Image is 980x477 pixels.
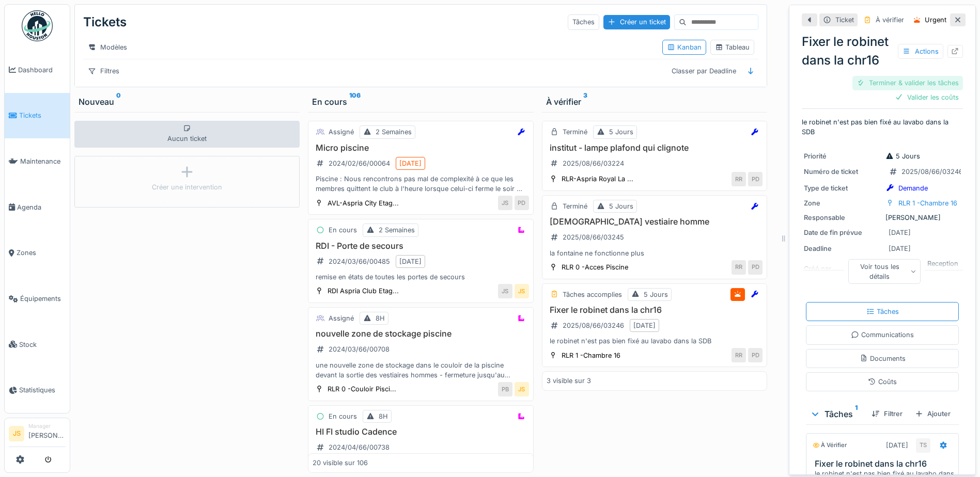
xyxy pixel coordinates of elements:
a: Agenda [5,184,70,230]
a: Statistiques [5,368,70,414]
div: 2025/08/66/03245 [563,232,624,242]
h3: Fixer le robinet dans la chr16 [547,305,763,315]
a: Maintenance [5,138,70,184]
div: [DATE] [889,244,911,253]
sup: 106 [349,96,361,108]
div: TS [916,438,930,453]
div: Classer par Deadline [667,63,741,78]
div: À vérifier [813,441,847,450]
div: 5 Jours [885,151,920,161]
div: 2 Semaines [376,127,412,137]
div: 2024/03/66/00485 [329,257,390,266]
div: RR [732,260,746,275]
div: remise en états de toutes les portes de secours [313,272,528,282]
div: 2025/08/66/03246 [563,321,624,330]
div: Deadline [804,244,881,253]
div: la fontaine ne fonctionne plus [547,248,763,258]
a: Zones [5,230,70,276]
div: RR [732,172,746,186]
div: Responsable [804,213,881,222]
div: [DATE] [399,257,422,266]
div: RLR 0 -Couloir Pisci... [328,384,396,394]
div: Type de ticket [804,183,881,193]
div: 2024/02/66/00064 [329,158,390,168]
div: Ajouter [911,407,955,421]
div: JS [515,284,529,298]
div: 8H [379,411,388,421]
span: Statistiques [19,385,66,395]
div: Aucun ticket [74,121,300,148]
div: 5 Jours [644,290,668,299]
a: Tickets [5,93,70,139]
div: Documents [860,354,906,363]
span: Agenda [17,202,66,212]
div: Tickets [83,9,127,36]
div: Kanban [667,42,702,52]
div: [DATE] [889,228,911,237]
div: Valider les coûts [891,90,963,104]
div: À vérifier [876,15,904,25]
div: Numéro de ticket [804,167,881,177]
div: Terminé [563,201,587,211]
h3: [DEMOGRAPHIC_DATA] vestiaire homme [547,217,763,227]
div: [DATE] [633,321,656,330]
div: Terminé [563,127,587,137]
div: PD [748,260,763,275]
div: Tâches accomplies [563,290,622,299]
div: RR [732,348,746,362]
span: Zones [17,248,66,258]
div: Actions [898,44,943,59]
div: 2024/03/66/00708 [329,344,390,354]
div: Assigné [329,127,354,137]
div: RDI Aspria Club Etag... [328,286,399,296]
div: 20 visible sur 106 [313,458,368,468]
div: Urgent [925,15,946,25]
span: Dashboard [18,65,66,75]
sup: 3 [583,96,587,108]
div: En cours [329,411,357,421]
li: JS [9,426,24,441]
div: Filtres [83,63,124,78]
a: JS Manager[PERSON_NAME] [9,422,66,447]
div: 5 Jours [609,201,633,211]
div: RLR 0 -Acces Piscine [562,262,628,272]
div: PD [748,172,763,186]
div: Nouveau [79,96,295,108]
div: 3 visible sur 3 [547,376,591,386]
div: [DATE] [399,158,422,168]
div: JS [498,284,512,298]
span: Équipements [20,294,66,304]
div: 2025/08/66/03246 [901,167,963,177]
div: 2 Semaines [379,225,415,235]
a: Dashboard [5,47,70,93]
div: Assigné [329,313,354,323]
h3: RDI - Porte de secours [313,241,528,251]
div: Tâches [866,307,899,316]
div: Manager [28,422,66,430]
div: AVL-Aspria City Etag... [328,198,399,208]
div: RLR-Aspria Royal La ... [562,174,633,184]
div: PD [515,196,529,210]
div: Date de fin prévue [804,228,881,237]
div: Coûts [868,377,897,387]
span: Stock [19,340,66,349]
div: Priorité [804,151,881,161]
sup: 1 [855,408,858,420]
div: Communications [851,330,914,340]
p: le robinet n'est pas bien fixé au lavabo dans la SDB [802,117,963,137]
span: Maintenance [20,156,66,166]
div: Demande [898,183,928,193]
div: [PERSON_NAME] [804,213,961,222]
h3: Micro piscine [313,143,528,153]
div: RLR 1 -Chambre 16 [898,198,957,208]
div: JS [498,196,512,210]
div: 2025/08/66/03224 [563,158,624,168]
h3: Fixer le robinet dans la chr16 [815,459,954,469]
div: 8H [376,313,385,323]
div: Tâches [810,408,863,420]
div: Voir tous les détails [848,259,921,284]
div: PB [498,382,512,396]
div: Tâches [568,14,599,29]
h3: institut - lampe plafond qui clignote [547,143,763,153]
div: Ticket [835,15,854,25]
